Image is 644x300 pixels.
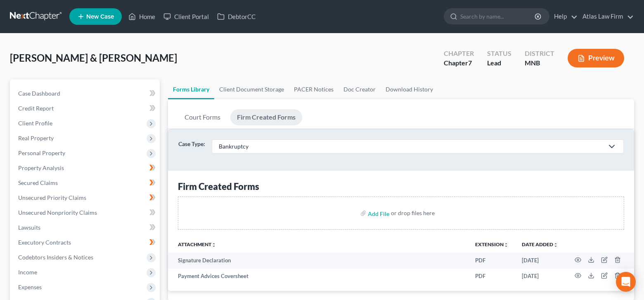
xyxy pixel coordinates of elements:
[214,79,289,99] a: Client Document Storage
[12,220,160,235] a: Lawsuits
[18,224,40,231] span: Lawsuits
[487,58,511,68] div: Lead
[230,109,302,125] a: Firm Created Forms
[444,58,474,68] div: Chapter
[525,58,554,68] div: MNB
[18,254,93,261] span: Codebtors Insiders & Notices
[18,164,64,171] span: Property Analysis
[12,101,160,116] a: Credit Report
[18,179,58,186] span: Secured Claims
[339,79,381,99] a: Doc Creator
[601,257,608,263] button: firmCaseType.title
[12,205,160,220] a: Unsecured Nonpriority Claims
[18,194,86,201] span: Unsecured Priority Claims
[12,190,160,205] a: Unsecured Priority Claims
[18,90,60,97] span: Case Dashboard
[487,49,511,58] div: Status
[468,59,472,67] span: 7
[124,9,159,24] a: Home
[553,242,558,247] i: unfold_more
[515,253,565,269] td: [DATE]
[18,269,37,276] span: Income
[211,242,216,247] i: unfold_more
[550,9,578,24] a: Help
[522,241,558,247] a: Date Addedunfold_more
[159,9,213,24] a: Client Portal
[168,269,469,284] td: Payment Advices Coversheet
[18,239,71,246] span: Executory Contracts
[391,209,435,217] div: or drop files here
[178,139,205,154] label: Case Type:
[18,283,42,290] span: Expenses
[475,241,509,247] a: Extensionunfold_more
[568,49,624,67] button: Preview
[578,9,634,24] a: Atlas Law Firm
[10,52,177,64] span: [PERSON_NAME] & [PERSON_NAME]
[213,9,260,24] a: DebtorCC
[86,14,114,20] span: New Case
[469,253,515,269] td: PDF
[469,269,515,284] td: PDF
[12,161,160,175] a: Property Analysis
[18,120,52,127] span: Client Profile
[12,235,160,250] a: Executory Contracts
[18,209,97,216] span: Unsecured Nonpriority Claims
[460,9,536,24] input: Search by name...
[18,105,54,112] span: Credit Report
[444,49,474,58] div: Chapter
[168,253,469,269] td: Signature Declaration
[289,79,339,99] a: PACER Notices
[12,86,160,101] a: Case Dashboard
[601,272,608,279] button: firmCaseType.title
[178,109,227,125] a: Court Forms
[381,79,438,99] a: Download History
[219,142,604,151] div: Bankruptcy
[18,134,54,142] span: Real Property
[616,272,636,292] div: Open Intercom Messenger
[12,175,160,190] a: Secured Claims
[525,49,554,58] div: District
[178,241,216,247] a: Attachmentunfold_more
[515,269,565,284] td: [DATE]
[178,180,624,192] div: Firm Created Forms
[18,149,65,156] span: Personal Property
[504,242,509,247] i: unfold_more
[168,79,214,99] a: Forms Library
